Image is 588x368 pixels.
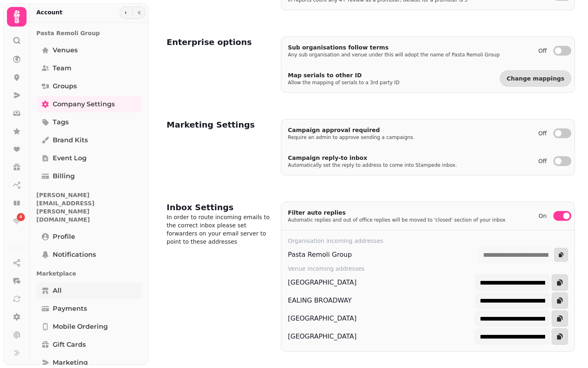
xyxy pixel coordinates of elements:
span: Change mappings [507,76,564,81]
p: Automatic replies and out of office replies will be moved to 'closed' section of your inbox [288,217,506,223]
a: Groups [36,78,142,94]
span: Team [53,63,71,73]
label: On [539,211,547,221]
span: Payments [53,304,87,314]
span: Event log [53,153,87,163]
p: Pasta Remoli Group [36,26,142,40]
a: Billing [36,168,142,184]
a: Brand Kits [36,132,142,148]
button: Change mappings [500,70,571,87]
span: Brand Kits [53,135,88,145]
a: Notifications [36,247,142,263]
p: Require an admin to approve sending a campaigns. [288,134,414,141]
a: Venues [36,42,142,58]
span: Gift cards [53,340,86,350]
p: Automatically set the reply to address to come into Stampede inbox. [288,162,457,168]
a: Tags [36,114,142,130]
div: [GEOGRAPHIC_DATA] [288,314,356,323]
label: Off [538,46,547,56]
div: EALING BROADWAY [288,296,352,305]
span: Tags [53,117,69,127]
p: In order to route incoming emails to the correct inbox please set forwarders on your email server... [167,213,271,246]
p: Campaign reply-to inbox [288,154,457,162]
h2: Inbox Settings [167,202,234,213]
p: Sub organisations follow terms [288,43,500,52]
a: Team [36,60,142,76]
span: Billing [53,171,75,181]
a: All [36,283,142,299]
span: Profile [53,232,75,242]
span: Mobile ordering [53,322,108,332]
label: Organisation incoming addresses [288,237,568,245]
span: Marketing [53,358,88,368]
span: Groups [53,81,77,91]
a: Profile [36,229,142,245]
label: Off [538,128,547,138]
span: 4 [20,214,22,220]
h2: Marketing Settings [167,119,255,130]
span: Venues [53,45,78,55]
div: [GEOGRAPHIC_DATA] [288,332,356,341]
a: 4 [9,213,25,229]
a: Company settings [36,96,142,112]
p: Any sub organisation and venue under this will adopt the name of Pasta Remoli Group [288,52,500,58]
h2: Enterprise options [167,36,252,48]
label: Venue incoming addresses [288,265,568,273]
p: [PERSON_NAME][EMAIL_ADDRESS][PERSON_NAME][DOMAIN_NAME] [36,188,142,227]
a: Payments [36,301,142,317]
p: Filter auto replies [288,209,506,217]
label: Off [538,156,547,166]
p: Allow the mapping of serials to a 3rd party ID [288,79,399,86]
span: Company settings [53,99,115,109]
span: All [53,286,62,296]
a: Gift cards [36,337,142,353]
p: Marketplace [36,266,142,281]
p: Campaign approval required [288,126,414,134]
h2: Account [36,8,62,16]
div: Pasta Remoli Group [288,250,352,260]
a: Event log [36,150,142,166]
span: Notifications [53,250,96,260]
p: Map serials to other ID [288,71,399,79]
div: [GEOGRAPHIC_DATA] [288,278,356,287]
a: Mobile ordering [36,319,142,335]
